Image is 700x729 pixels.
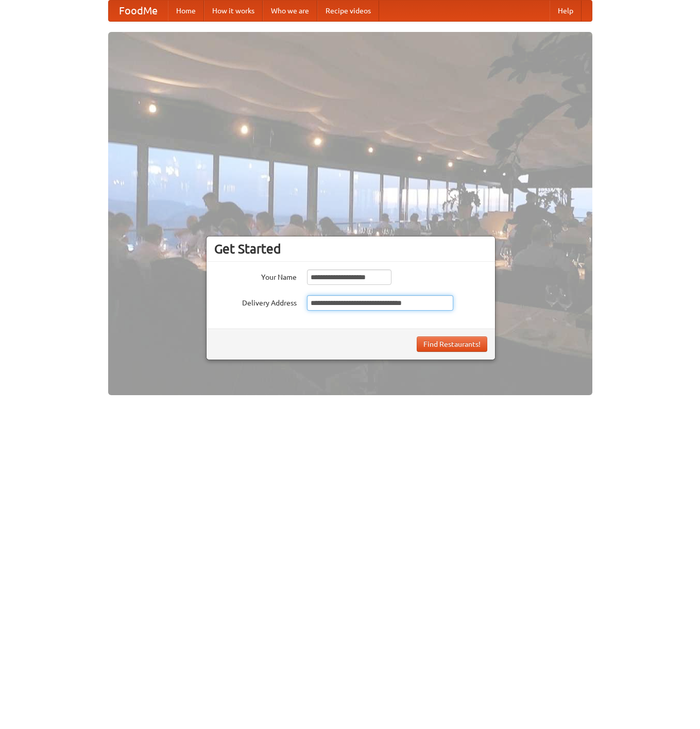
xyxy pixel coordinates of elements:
a: Home [168,1,204,21]
a: Who we are [263,1,317,21]
a: Recipe videos [317,1,379,21]
a: FoodMe [109,1,168,21]
button: Find Restaurants! [417,336,487,352]
a: How it works [204,1,263,21]
a: Help [550,1,582,21]
label: Your Name [214,269,297,282]
label: Delivery Address [214,295,297,308]
h3: Get Started [214,241,487,257]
